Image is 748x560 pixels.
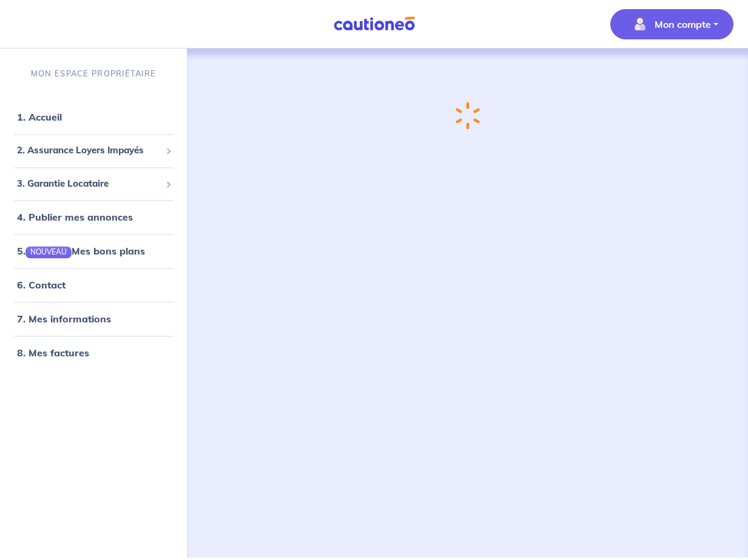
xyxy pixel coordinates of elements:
[17,212,133,224] a: 4. Publier mes annonces
[5,273,182,298] div: 6. Contact
[5,307,182,332] div: 7. Mes informations
[17,144,161,158] span: 2. Assurance Loyers Impayés
[17,112,62,124] a: 1. Accueil
[17,279,66,292] a: 6. Contact
[31,68,156,79] p: MON ESPACE PROPRIÉTAIRE
[17,245,145,258] a: 5.NOUVEAUMes bons plans
[329,16,420,32] img: Cautioneo
[5,239,182,264] div: 5.NOUVEAUMes bons plans
[5,205,182,230] div: 4. Publier mes annonces
[655,17,711,32] p: Mon compte
[630,15,650,34] img: illu_account_valid_menu.svg
[5,172,182,196] div: 3. Garantie Locataire
[5,105,182,130] div: 1. Accueil
[17,177,161,191] span: 3. Garantie Locataire
[17,313,111,325] a: 7. Mes informations
[17,347,89,359] a: 8. Mes factures
[5,341,182,365] div: 8. Mes factures
[5,139,182,163] div: 2. Assurance Loyers Impayés
[455,102,480,130] img: loading-spinner
[610,9,733,39] button: illu_account_valid_menu.svgMon compte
